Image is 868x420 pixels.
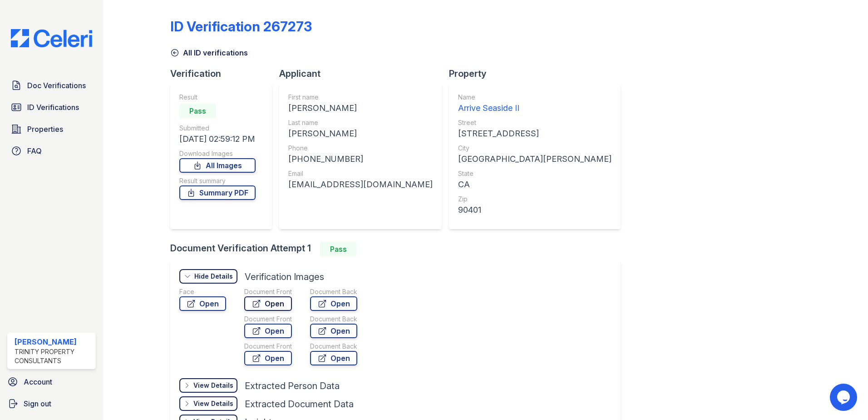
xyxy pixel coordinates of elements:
[310,342,357,351] div: Document Back
[194,272,233,281] div: Hide Details
[7,120,96,138] a: Properties
[179,296,226,311] a: Open
[458,93,612,115] a: Name Arrive Seaside II
[4,29,99,47] img: CE_Logo_Blue-a8612792a0a2168367f1c8372b55b34899dd931a85d93a1a3d3e32e68fde9ad4.png
[193,399,233,408] div: View Details
[310,351,357,365] a: Open
[458,153,612,165] div: [GEOGRAPHIC_DATA][PERSON_NAME]
[244,351,292,365] a: Open
[7,76,96,95] a: Doc Verifications
[245,270,324,283] div: Verification Images
[288,169,433,178] div: Email
[7,98,96,116] a: ID Verifications
[310,315,357,324] div: Document Back
[193,381,233,390] div: View Details
[7,142,96,160] a: FAQ
[179,124,256,133] div: Submitted
[458,169,612,178] div: State
[288,153,433,165] div: [PHONE_NUMBER]
[320,242,356,256] div: Pass
[458,118,612,127] div: Street
[170,47,248,58] a: All ID verifications
[310,324,357,338] a: Open
[245,380,340,392] div: Extracted Person Data
[4,373,99,391] a: Account
[170,242,628,256] div: Document Verification Attempt 1
[27,124,63,135] span: Properties
[310,287,357,296] div: Document Back
[15,336,92,347] div: [PERSON_NAME]
[288,102,433,115] div: [PERSON_NAME]
[279,67,449,80] div: Applicant
[458,93,612,102] div: Name
[288,144,433,153] div: Phone
[244,342,292,351] div: Document Front
[288,118,433,127] div: Last name
[244,324,292,338] a: Open
[449,67,628,80] div: Property
[4,395,99,413] a: Sign out
[27,102,79,113] span: ID Verifications
[458,102,612,115] div: Arrive Seaside II
[245,398,354,410] div: Extracted Document Data
[244,296,292,311] a: Open
[288,127,433,140] div: [PERSON_NAME]
[244,315,292,324] div: Document Front
[179,93,256,102] div: Result
[179,176,256,185] div: Result summary
[310,296,357,311] a: Open
[24,376,52,387] span: Account
[15,347,92,365] div: Trinity Property Consultants
[288,178,433,191] div: [EMAIL_ADDRESS][DOMAIN_NAME]
[179,149,256,158] div: Download Images
[179,158,256,173] a: All Images
[830,384,859,411] iframe: chat widget
[170,67,279,80] div: Verification
[458,144,612,153] div: City
[458,195,612,204] div: Zip
[179,185,256,200] a: Summary PDF
[170,18,312,35] div: ID Verification 267273
[24,398,51,409] span: Sign out
[179,287,226,296] div: Face
[458,204,612,216] div: 90401
[179,104,216,118] div: Pass
[179,133,256,145] div: [DATE] 02:59:12 PM
[27,80,86,91] span: Doc Verifications
[27,145,42,156] span: FAQ
[458,127,612,140] div: [STREET_ADDRESS]
[458,178,612,191] div: CA
[288,93,433,102] div: First name
[244,287,292,296] div: Document Front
